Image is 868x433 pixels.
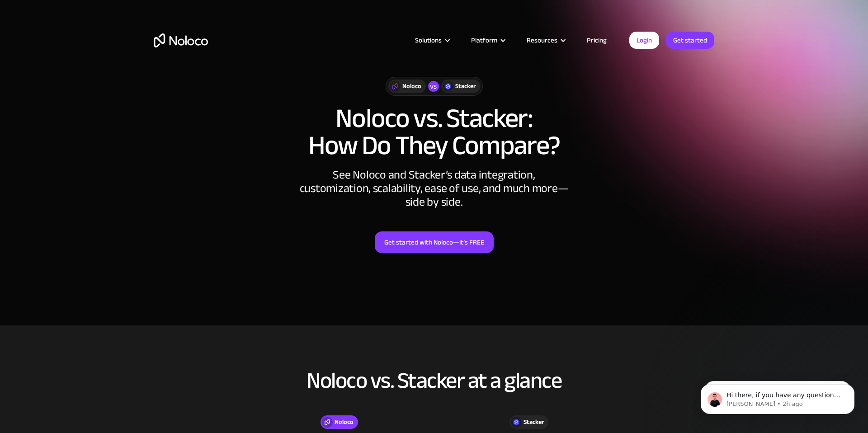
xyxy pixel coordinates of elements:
[687,365,868,428] iframe: Intercom notifications message
[515,34,576,46] div: Resources
[154,33,208,47] a: home
[298,168,570,209] div: See Noloco and Stacker’s data integration, customization, scalability, ease of use, and much more...
[428,81,439,92] div: vs
[527,34,557,46] div: Resources
[404,34,460,46] div: Solutions
[666,32,714,49] a: Get started
[576,34,618,46] a: Pricing
[154,368,714,393] h2: Noloco vs. Stacker at a glance
[524,417,544,427] div: Stacker
[460,34,515,46] div: Platform
[415,34,442,46] div: Solutions
[154,105,714,159] h1: Noloco vs. Stacker: How Do They Compare?
[629,32,659,49] a: Login
[335,417,354,427] div: Noloco
[402,81,421,91] div: Noloco
[375,231,494,253] a: Get started with Noloco—it’s FREE
[471,34,497,46] div: Platform
[455,81,476,91] div: Stacker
